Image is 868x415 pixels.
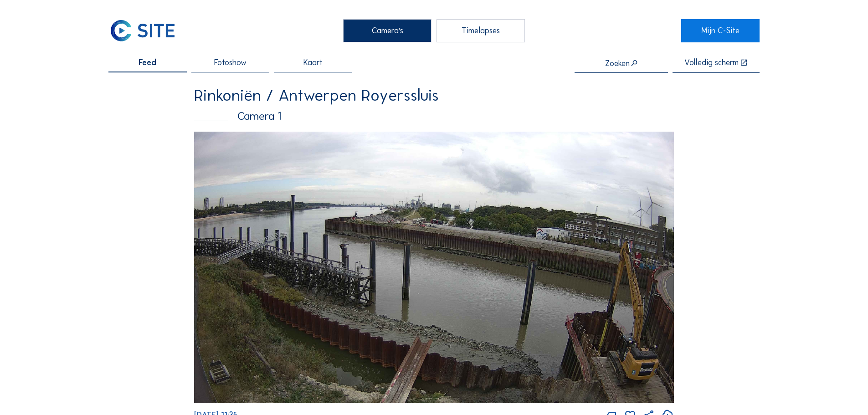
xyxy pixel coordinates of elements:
span: Feed [139,59,156,67]
a: Mijn C-Site [681,19,759,42]
div: Rinkoniën / Antwerpen Royerssluis [194,87,674,103]
span: Kaart [303,59,323,67]
img: C-SITE Logo [108,19,177,42]
div: Camera's [343,19,431,42]
a: C-SITE Logo [108,19,186,42]
div: Volledig scherm [684,59,739,67]
img: Image [194,132,674,403]
div: Timelapses [437,19,525,42]
div: Camera 1 [194,111,674,122]
span: Fotoshow [214,59,247,67]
